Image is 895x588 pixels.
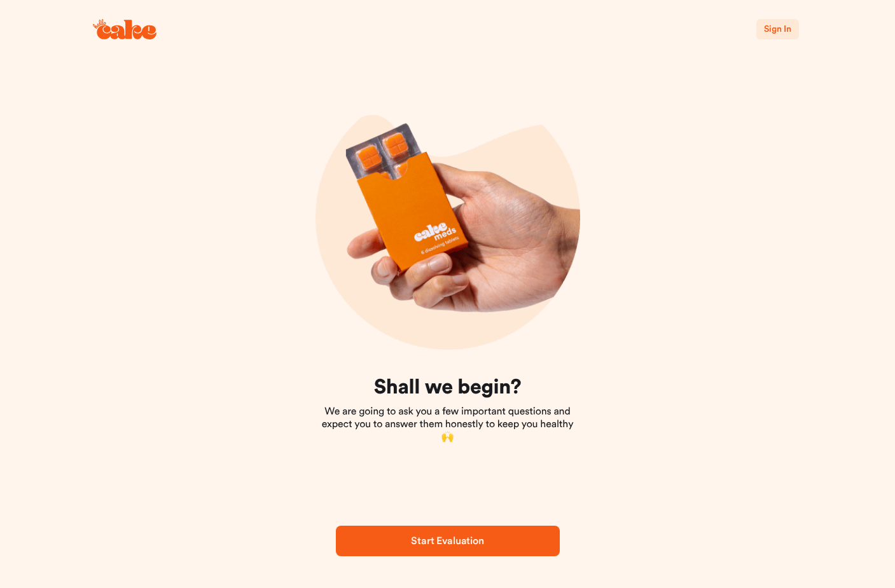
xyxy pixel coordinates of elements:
[336,526,560,556] button: Start Evaluation
[411,536,483,546] span: Start Evaluation
[764,25,791,34] span: Sign In
[316,85,580,350] img: onboarding-img03.png
[318,375,578,444] div: We are going to ask you a few important questions and expect you to answer them honestly to keep ...
[756,19,798,39] button: Sign In
[318,375,578,400] h1: Shall we begin?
